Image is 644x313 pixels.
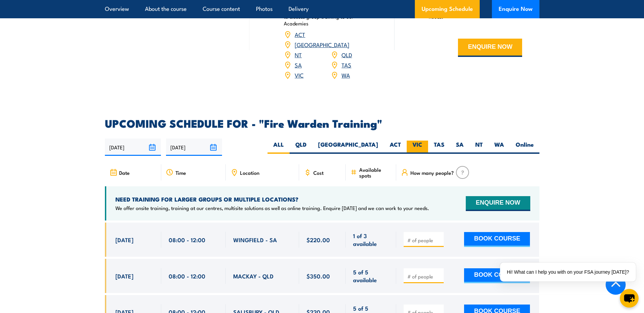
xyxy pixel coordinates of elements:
[166,139,222,156] input: To date
[407,141,428,154] label: VIC
[342,50,352,59] a: QLD
[119,170,130,175] span: Date
[233,272,274,280] span: MACKAY - QLD
[470,141,489,154] label: NT
[489,141,510,154] label: WA
[342,71,350,79] a: WA
[295,61,302,69] a: SA
[169,236,205,244] span: 08:00 - 12:00
[359,167,391,178] span: Available spots
[307,236,330,244] span: $220.00
[342,61,351,69] a: TAS
[428,141,450,154] label: TAS
[169,272,205,280] span: 08:00 - 12:00
[620,289,639,308] button: chat-button
[105,139,161,156] input: From date
[464,268,530,283] button: BOOK COURSE
[295,50,302,59] a: NT
[353,268,389,284] span: 5 of 5 available
[233,236,277,244] span: WINGFIELD - SA
[307,272,330,280] span: $350.00
[105,118,539,128] h2: UPCOMING SCHEDULE FOR - "Fire Warden Training"
[115,272,133,280] span: [DATE]
[510,141,539,154] label: Online
[407,237,441,244] input: # of people
[313,170,324,175] span: Cost
[176,170,186,175] span: Time
[410,170,454,175] span: How many people?
[268,141,290,154] label: ALL
[295,40,349,48] a: [GEOGRAPHIC_DATA]
[295,30,305,38] a: ACT
[450,141,470,154] label: SA
[240,170,259,175] span: Location
[115,236,133,244] span: [DATE]
[115,205,429,211] p: We offer onsite training, training at our centres, multisite solutions as well as online training...
[290,141,312,154] label: QLD
[464,232,530,247] button: BOOK COURSE
[115,195,429,203] h4: NEED TRAINING FOR LARGER GROUPS OR MULTIPLE LOCATIONS?
[295,71,303,79] a: VIC
[500,263,636,281] div: Hi! What can I help you with on your FSA journey [DATE]?
[353,232,389,248] span: 1 of 3 available
[384,141,407,154] label: ACT
[312,141,384,154] label: [GEOGRAPHIC_DATA]
[407,273,441,280] input: # of people
[458,39,522,57] button: ENQUIRE NOW
[466,196,530,211] button: ENQUIRE NOW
